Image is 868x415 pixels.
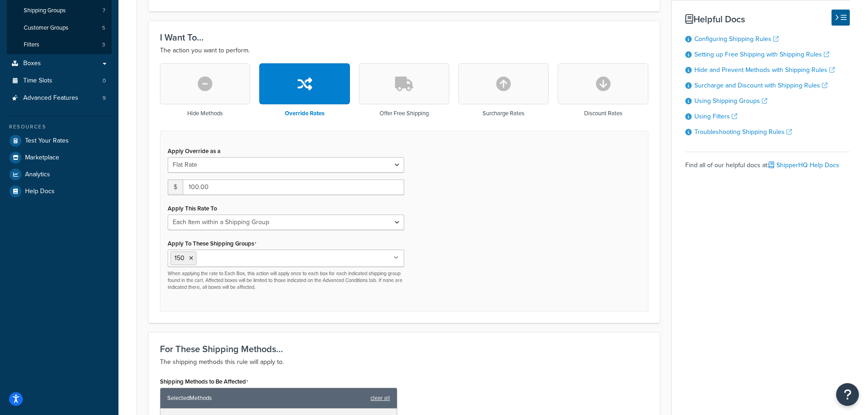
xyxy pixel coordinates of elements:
span: 9 [103,94,106,102]
p: The action you want to perform. [160,45,648,56]
h3: Offer Free Shipping [380,110,429,117]
span: 7 [103,7,105,15]
span: Shipping Groups [24,7,66,15]
span: Help Docs [25,188,55,195]
a: Using Shipping Groups [694,96,767,106]
label: Apply To These Shipping Groups [168,240,257,247]
h3: Surcharge Rates [483,110,524,117]
a: Surcharge and Discount with Shipping Rules [694,81,827,90]
a: Advanced Features9 [7,90,112,107]
a: ShipperHQ Help Docs [769,160,839,170]
li: Filters [7,36,112,53]
li: Advanced Features [7,90,112,107]
a: Troubleshooting Shipping Rules [694,127,792,137]
a: Test Your Rates [7,133,112,149]
span: Advanced Features [23,94,78,102]
a: Analytics [7,166,112,183]
a: Marketplace [7,149,112,166]
label: Apply This Rate To [168,205,217,212]
a: Configuring Shipping Rules [694,34,779,44]
a: Setting up Free Shipping with Shipping Rules [694,50,829,59]
label: Shipping Methods to Be Affected [160,378,248,385]
span: Customer Groups [24,24,68,32]
div: Find all of our helpful docs at: [685,152,850,172]
span: Filters [24,41,39,49]
span: Marketplace [25,154,59,162]
h3: I Want To... [160,32,648,42]
li: Time Slots [7,72,112,89]
p: The shipping methods this rule will apply to. [160,357,648,368]
span: 0 [103,77,106,85]
span: 150 [175,253,185,263]
a: Time Slots0 [7,72,112,89]
span: Test Your Rates [25,137,69,145]
a: Filters3 [7,36,112,53]
span: Time Slots [23,77,52,85]
span: Boxes [23,60,41,67]
p: When applying the rate to Each Box, this action will apply once to each box for each indicated sh... [168,270,404,291]
span: $ [168,179,183,195]
button: Open Resource Center [836,383,859,406]
a: Hide and Prevent Methods with Shipping Rules [694,65,835,75]
h3: Discount Rates [584,110,622,117]
li: Customer Groups [7,20,112,36]
a: Shipping Groups7 [7,2,112,19]
a: Boxes [7,55,112,72]
a: Help Docs [7,183,112,200]
button: Hide Help Docs [832,10,850,26]
h3: Helpful Docs [685,14,850,24]
h3: Override Rates [285,110,324,117]
h3: For These Shipping Methods... [160,344,648,354]
span: Selected Methods [167,392,366,405]
div: Resources [7,123,112,131]
label: Apply Override as a [168,148,221,154]
a: clear all [370,392,390,405]
a: Using Filters [694,112,737,121]
h3: Hide Methods [187,110,223,117]
a: Customer Groups5 [7,20,112,36]
span: 3 [102,41,105,49]
span: Analytics [25,171,50,179]
span: 5 [102,24,105,32]
li: Shipping Groups [7,2,112,19]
